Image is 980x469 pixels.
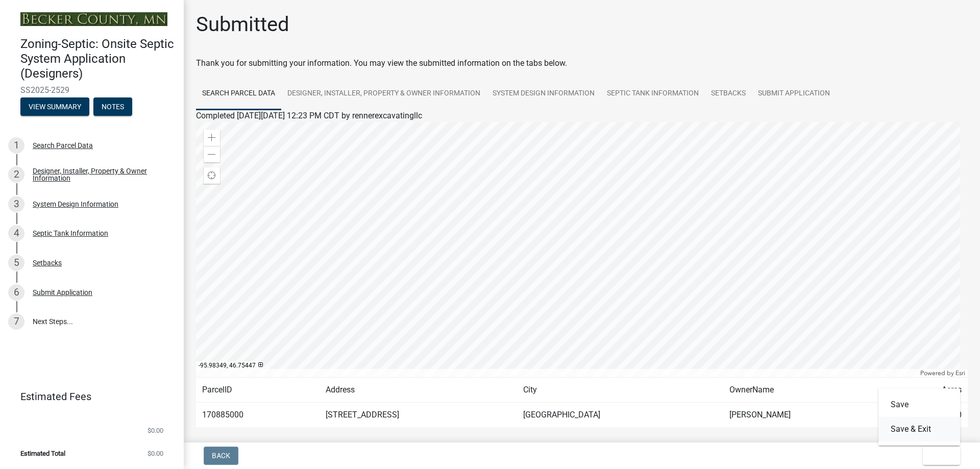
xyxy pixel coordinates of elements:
[8,386,167,407] a: Estimated Fees
[8,196,24,212] div: 3
[918,369,968,377] div: Powered by
[20,12,167,26] img: Becker County, Minnesota
[8,137,24,154] div: 1
[878,392,960,417] button: Save
[320,403,517,428] td: [STREET_ADDRESS]
[723,378,893,403] td: OwnerName
[93,97,132,116] button: Notes
[204,447,238,465] button: Back
[33,142,93,149] div: Search Parcel Data
[148,450,163,457] span: $0.00
[705,78,752,110] a: Setbacks
[196,57,968,69] div: Thank you for submitting your information. You may view the submitted information on the tabs below.
[33,230,108,237] div: Septic Tank Information
[878,388,960,446] div: Exit
[752,78,836,110] a: Submit Application
[517,378,723,403] td: City
[8,255,24,271] div: 5
[601,78,705,110] a: Septic Tank Information
[20,97,89,116] button: View Summary
[196,111,422,120] span: Completed [DATE][DATE] 12:23 PM CDT by rennerexcavatingllc
[33,167,167,182] div: Designer, Installer, Property & Owner Information
[20,450,65,457] span: Estimated Total
[196,78,281,110] a: Search Parcel Data
[204,146,220,162] div: Zoom out
[204,130,220,146] div: Zoom in
[196,12,289,37] h1: Submitted
[8,284,24,301] div: 6
[33,289,92,296] div: Submit Application
[20,85,163,95] span: SS2025-2529
[8,225,24,241] div: 4
[33,201,118,208] div: System Design Information
[93,103,132,111] wm-modal-confirm: Notes
[8,166,24,183] div: 2
[20,37,176,81] h4: Zoning-Septic: Onsite Septic System Application (Designers)
[723,403,893,428] td: [PERSON_NAME]
[196,403,320,428] td: 170885000
[320,378,517,403] td: Address
[878,417,960,441] button: Save & Exit
[148,427,163,434] span: $0.00
[20,103,89,111] wm-modal-confirm: Summary
[281,78,486,110] a: Designer, Installer, Property & Owner Information
[33,259,62,266] div: Setbacks
[892,378,968,403] td: Acres
[923,447,960,465] button: Exit
[955,369,965,377] a: Esri
[517,403,723,428] td: [GEOGRAPHIC_DATA]
[212,452,230,460] span: Back
[486,78,601,110] a: System Design Information
[196,378,320,403] td: ParcelID
[8,313,24,330] div: 7
[204,167,220,184] div: Find my location
[931,452,946,460] span: Exit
